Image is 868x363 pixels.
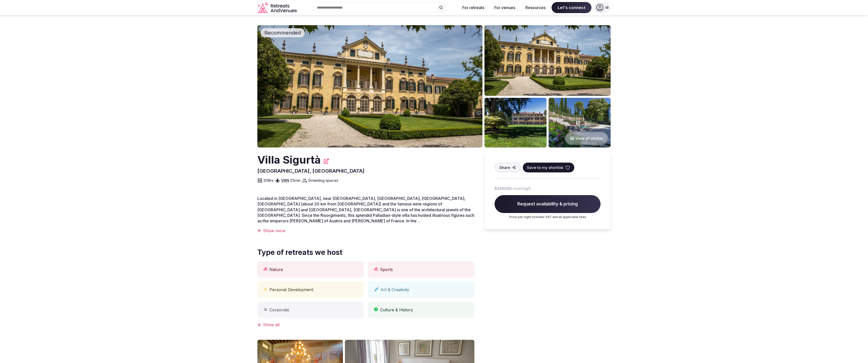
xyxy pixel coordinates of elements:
div: Recommended [260,28,305,37]
svg: Retreats and Venues company logo [257,2,298,13]
span: Let's connect [552,2,591,13]
img: Venue gallery photo [484,98,547,147]
span: Share [499,165,510,170]
button: For retreats [458,2,488,13]
button: Resources [521,2,550,13]
span: Save to my shortlist [527,165,563,170]
button: Save to my shortlist [523,163,574,172]
div: Show more [257,228,474,233]
span: 5 meeting spaces [308,178,338,183]
a: Visit the homepage [257,2,298,13]
img: Venue gallery photo [549,98,611,147]
span: Located in [GEOGRAPHIC_DATA], near [GEOGRAPHIC_DATA], [GEOGRAPHIC_DATA], [GEOGRAPHIC_DATA], [GEOG... [257,196,474,224]
p: Price per night includes VAT and all applicable fees [495,215,601,219]
img: Venue gallery photo [484,25,611,96]
button: Share [495,163,521,172]
h2: Villa Sigurtà [257,153,321,167]
span: Request availability & pricing [495,195,601,213]
span: [GEOGRAPHIC_DATA], [GEOGRAPHIC_DATA] [257,168,365,174]
button: View all photos [565,132,608,145]
span: Type of retreats we host [257,248,342,257]
div: Show all [257,322,474,327]
img: Venue cover photo [257,25,482,147]
span: $258 USD [495,186,512,191]
button: For venues [490,2,519,13]
span: 20 Brs [263,178,274,183]
span: Recommended [262,29,303,36]
span: room/night [513,186,531,191]
span: 25 min [290,178,301,183]
a: VRN [281,178,289,183]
